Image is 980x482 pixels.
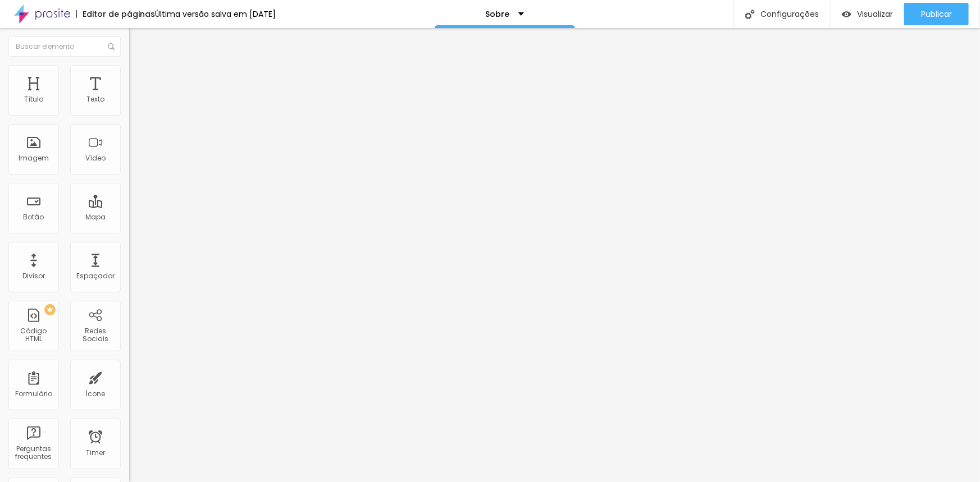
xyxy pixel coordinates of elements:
div: Título [24,95,43,103]
div: Espaçador [76,272,115,280]
div: Última versão salva em [DATE] [155,10,276,18]
img: Icone [745,10,755,19]
div: Mapa [85,213,106,221]
div: Código HTML [11,327,56,343]
div: Divisor [22,272,45,280]
div: Texto [86,95,104,103]
button: Publicar [904,3,969,25]
p: Sobre [486,10,510,18]
span: Publicar [921,10,952,19]
input: Buscar elemento [8,36,121,57]
div: Editor de páginas [76,10,155,18]
span: Visualizar [857,10,893,19]
div: Imagem [19,154,49,162]
div: Redes Sociais [73,327,117,343]
div: Timer [86,449,105,457]
div: Botão [24,213,44,221]
button: Visualizar [831,3,904,25]
div: Ícone [86,390,106,398]
img: view-1.svg [842,10,851,19]
div: Perguntas frequentes [11,445,56,461]
img: Icone [108,43,115,50]
div: Formulário [15,390,52,398]
div: Vídeo [85,154,106,162]
iframe: Editor [129,28,980,482]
